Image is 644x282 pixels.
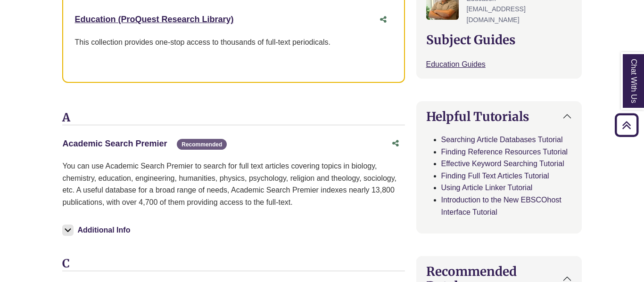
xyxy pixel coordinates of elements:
span: [EMAIL_ADDRESS][DOMAIN_NAME] [467,5,526,23]
span: Recommended [177,139,227,150]
button: Share this database [386,135,405,153]
a: Finding Full Text Articles Tutorial [441,172,549,180]
a: Effective Keyword Searching Tutorial [441,160,564,168]
a: Finding Reference Resources Tutorial [441,148,568,156]
a: Back to Top [611,119,642,131]
button: Share this database [374,11,393,29]
a: Using Article Linker Tutorial [441,184,533,192]
button: Additional Info [62,224,133,237]
a: Education Guides [426,60,486,68]
a: Introduction to the New EBSCOhost Interface Tutorial [441,196,561,216]
a: Academic Search Premier [62,139,167,148]
a: Searching Article Databases Tutorial [441,136,563,144]
a: Education (ProQuest Research Library) [74,15,233,24]
h3: A [62,111,405,125]
p: This collection provides one-stop access to thousands of full-text periodicals. [74,36,392,48]
h2: Subject Guides [426,32,572,47]
p: You can use Academic Search Premier to search for full text articles covering topics in biology, ... [62,160,405,208]
button: Helpful Tutorials [417,102,581,131]
h3: C [62,257,405,271]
